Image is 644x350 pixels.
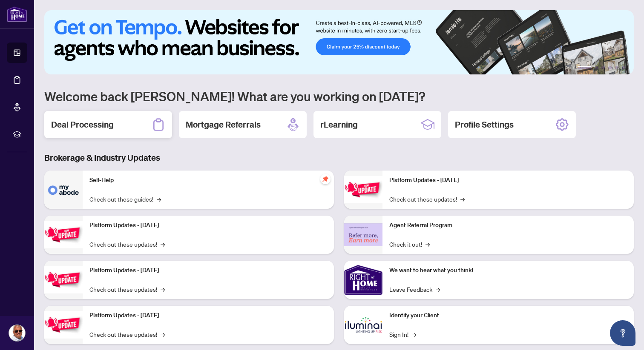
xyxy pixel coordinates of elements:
h2: rLearning [320,119,358,131]
button: 6 [622,66,625,69]
p: Platform Updates - [DATE] [389,176,627,185]
span: → [161,330,165,339]
h1: Welcome back [PERSON_NAME]! What are you working on [DATE]? [44,88,634,104]
button: 2 [595,66,598,69]
span: → [425,239,430,249]
h2: Deal Processing [51,119,114,131]
img: Agent Referral Program [344,223,382,247]
p: Platform Updates - [DATE] [89,311,327,320]
p: We want to hear what you think! [389,266,627,275]
h3: Brokerage & Industry Updates [44,152,634,164]
img: Platform Updates - June 23, 2025 [344,176,382,203]
img: Identify your Client [344,306,382,344]
span: → [157,194,161,204]
a: Check out these updates!→ [89,285,165,294]
a: Leave Feedback→ [389,285,440,294]
img: Platform Updates - July 21, 2025 [44,266,83,293]
a: Check out these updates!→ [389,194,465,204]
span: → [460,194,465,204]
img: logo [7,6,27,22]
img: Self-Help [44,171,83,209]
img: Profile Icon [9,325,25,341]
button: Open asap [610,320,635,346]
a: Sign In!→ [389,330,416,339]
img: Slide 0 [44,10,634,74]
img: Platform Updates - September 16, 2025 [44,221,83,248]
span: pushpin [320,174,331,184]
img: Platform Updates - July 8, 2025 [44,311,83,338]
a: Check out these updates!→ [89,330,165,339]
button: 3 [601,66,605,69]
a: Check out these updates!→ [89,239,165,249]
button: 4 [608,66,612,69]
span: → [161,285,165,294]
span: → [161,239,165,249]
p: Platform Updates - [DATE] [89,221,327,230]
span: → [436,285,440,294]
h2: Profile Settings [455,119,514,131]
img: We want to hear what you think! [344,261,382,299]
span: → [412,330,416,339]
h2: Mortgage Referrals [186,119,261,131]
p: Platform Updates - [DATE] [89,266,327,275]
p: Agent Referral Program [389,221,627,230]
button: 5 [615,66,618,69]
p: Identify your Client [389,311,627,320]
button: 1 [578,66,591,69]
p: Self-Help [89,176,327,185]
a: Check it out!→ [389,239,430,249]
a: Check out these guides!→ [89,194,161,204]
